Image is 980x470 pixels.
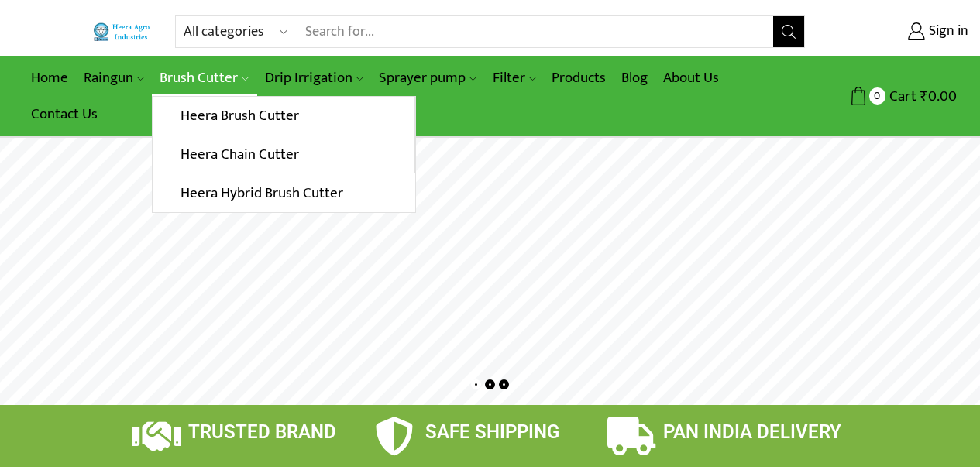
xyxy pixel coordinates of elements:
a: Heera Brush Cutter [153,97,414,136]
a: About Us [655,60,727,96]
span: 0 [869,87,885,104]
a: Home [23,60,76,96]
a: Sign in [828,18,968,46]
a: Blog [614,60,655,96]
a: Products [544,60,614,96]
a: Sprayer pump [371,60,484,96]
a: Drip Irrigation [257,60,371,96]
span: Sign in [925,22,968,42]
a: Brush Cutter [152,60,256,96]
a: Heera Chain Cutter [153,136,414,174]
a: Filter [485,60,544,96]
a: 0 Cart ₹0.00 [820,82,957,111]
a: Contact Us [23,96,105,132]
span: Cart [885,86,916,107]
a: Heera Hybrid Brush Cutter [153,173,414,212]
bdi: 0.00 [920,84,957,108]
button: Search button [773,16,804,47]
a: Raingun [76,60,152,96]
span: PAN INDIA DELIVERY [663,421,841,443]
span: SAFE SHIPPING [425,421,559,443]
span: ₹ [920,84,928,108]
span: TRUSTED BRAND [188,421,336,443]
input: Search for... [297,16,773,47]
